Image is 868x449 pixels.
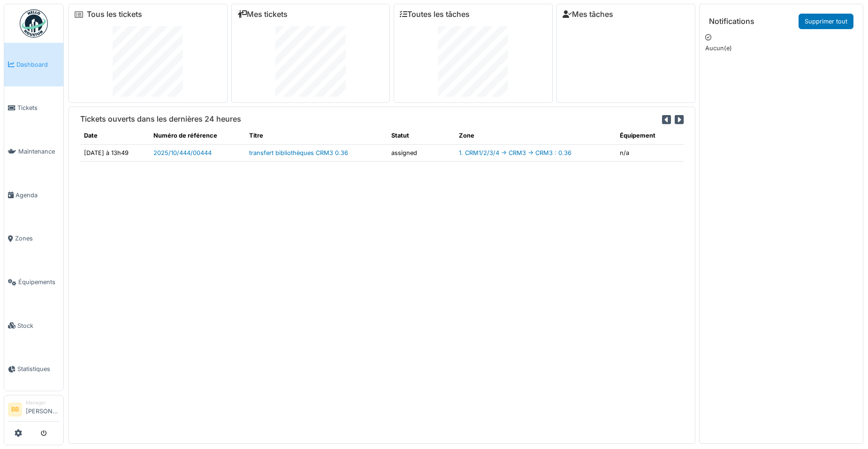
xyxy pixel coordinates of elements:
[80,127,150,144] th: Date
[388,144,455,161] td: assigned
[4,304,63,348] a: Stock
[26,399,60,406] div: Manager
[455,127,616,144] th: Zone
[237,10,288,19] a: Mes tickets
[80,144,150,161] td: [DATE] à 13h49
[388,127,455,144] th: Statut
[18,147,60,156] span: Maintenance
[249,149,348,156] a: transfert bibliothèques CRM3 0.36
[616,127,684,144] th: Équipement
[4,260,63,304] a: Équipements
[4,43,63,86] a: Dashboard
[4,86,63,130] a: Tickets
[15,191,60,200] span: Agenda
[563,10,613,19] a: Mes tâches
[20,9,48,38] img: Badge_color-CXgf-gQk.svg
[15,234,60,243] span: Zones
[80,115,241,124] h6: Tickets ouverts dans les dernières 24 heures
[245,127,388,144] th: Titre
[4,348,63,391] a: Statistiques
[17,321,60,330] span: Stock
[17,103,60,112] span: Tickets
[8,399,60,422] a: BB Manager[PERSON_NAME]
[709,17,754,26] h6: Notifications
[87,10,142,19] a: Tous les tickets
[4,130,63,173] a: Maintenance
[153,149,212,156] a: 2025/10/444/00444
[18,278,60,286] span: Équipements
[799,14,853,29] a: Supprimer tout
[4,173,63,217] a: Agenda
[17,364,60,373] span: Statistiques
[459,149,571,156] a: 1. CRM1/2/3/4 -> CRM3 -> CRM3 : 0.36
[16,60,60,69] span: Dashboard
[616,144,684,161] td: n/a
[26,399,60,419] li: [PERSON_NAME]
[4,217,63,261] a: Zones
[400,10,470,19] a: Toutes les tâches
[150,127,245,144] th: Numéro de référence
[8,403,22,417] li: BB
[705,44,857,53] p: Aucun(e)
